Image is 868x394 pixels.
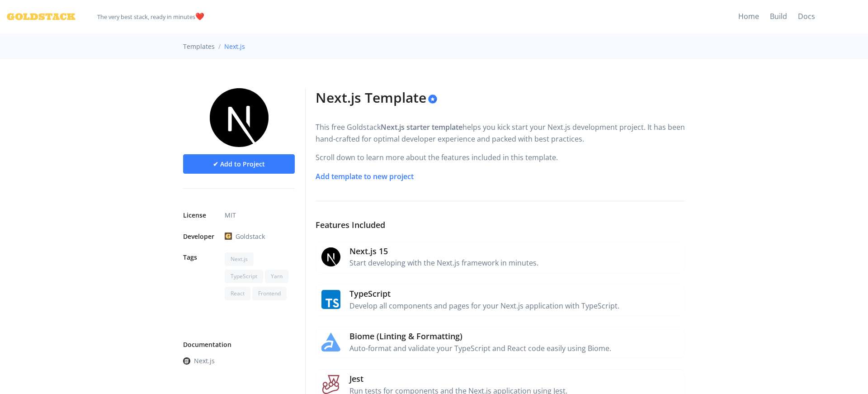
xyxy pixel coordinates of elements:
[349,246,388,256] span: Next.js 15
[183,154,295,174] a: ✔ Add to Project
[224,42,245,52] a: Next.js
[183,42,245,52] nav: breadcrumb
[225,233,232,240] img: goldstack_icon.png
[316,219,685,231] h4: Features Included
[349,331,462,342] span: Biome (Linting & Formatting)
[225,232,265,241] a: Goldstack
[349,300,681,312] p: Develop all components and pages for your Next.js application with TypeScript.
[316,152,685,164] p: Scroll down to learn more about the features included in this template.
[183,340,295,349] h1: Documentation
[183,352,295,370] a: Next.js
[316,122,685,145] p: This free Goldstack helps you kick start your Next.js development project. It has been hand-craft...
[316,171,414,181] a: Add template to new project
[97,13,195,21] small: The very best stack, ready in minutes
[183,357,190,365] img: svg%3e
[821,11,861,20] iframe: GitHub Star Goldstack
[97,7,204,26] span: ️❤️
[218,210,302,220] dd: MIT
[349,288,391,299] span: TypeScript
[321,247,340,266] img: Feature Icon
[349,343,681,355] p: Auto-format and validate your TypeScript and React code easily using Biome.
[381,122,462,132] strong: Next.js starter template
[349,257,681,269] p: Start developing with the Next.js framework in minutes.
[321,332,340,351] img: Feature Icon
[176,232,218,245] dt: Developer
[183,42,215,52] li: Templates
[428,95,437,104] img: Top Template
[316,88,685,107] h2: Next.js Template
[349,373,363,384] span: Jest
[176,252,218,308] dt: Tags
[321,375,340,394] img: Feature Icon
[7,7,68,26] a: Goldstack Logo
[176,210,218,224] dt: License
[316,284,685,316] a: Feature IconTypeScriptDevelop all components and pages for your Next.js application with TypeScript.
[210,88,269,147] img: Template Icon
[321,290,340,309] img: Feature Icon
[316,327,685,358] a: Feature IconBiome (Linting & Formatting)Auto-format and validate your TypeScript and React code e...
[316,242,685,273] a: Feature IconNext.js 15Start developing with the Next.js framework in minutes.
